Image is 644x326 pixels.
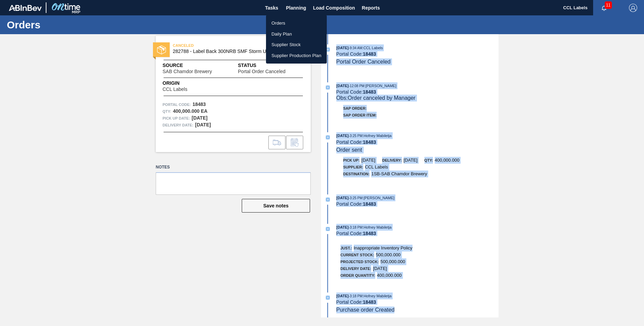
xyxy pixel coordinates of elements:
[266,50,327,61] a: Supplier Production Plan
[266,18,327,29] a: Orders
[266,39,327,50] a: Supplier Stock
[266,29,327,40] a: Daily Plan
